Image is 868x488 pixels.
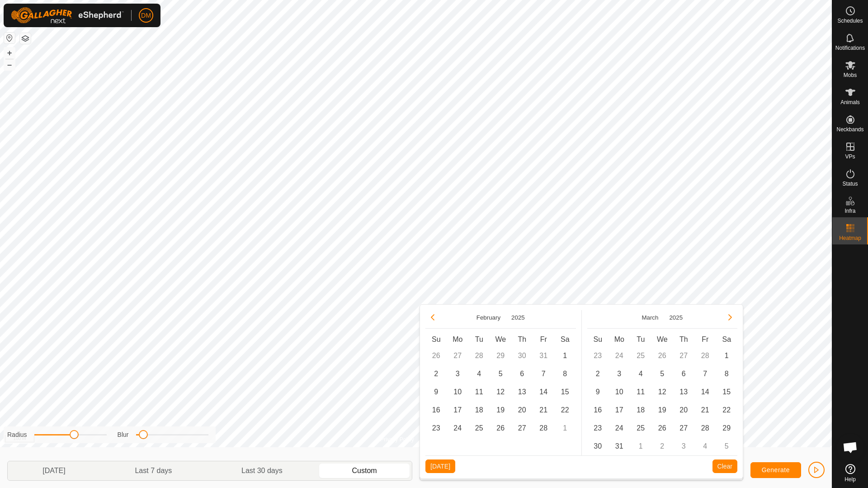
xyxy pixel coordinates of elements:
td: 30 [511,347,533,365]
td: 19 [651,401,673,419]
td: 24 [447,419,469,437]
span: Mobs [844,72,857,78]
td: 23 [425,419,447,437]
span: 10 [612,385,627,399]
span: 24 [450,421,465,435]
td: 27 [447,347,469,365]
span: 21 [698,403,712,417]
span: 27 [515,421,529,435]
span: 17 [450,403,465,417]
span: 28 [536,421,551,435]
span: 1 [719,349,734,363]
td: 16 [587,401,609,419]
span: 22 [558,403,572,417]
td: 27 [673,347,695,365]
td: 6 [673,365,695,383]
td: 15 [554,383,576,401]
td: 20 [673,401,695,419]
td: 8 [716,365,738,383]
span: Last 30 days [241,465,283,476]
span: 18 [633,403,648,417]
span: 18 [472,403,486,417]
span: Sa [561,335,570,343]
td: 4 [468,365,490,383]
button: Previous Month [425,310,440,325]
td: 1 [630,437,652,455]
td: 29 [716,419,738,437]
span: 11 [633,385,648,399]
td: 18 [468,401,490,419]
td: 8 [554,365,576,383]
span: [DATE] [430,463,450,470]
span: 3 [612,367,627,381]
td: 29 [490,347,512,365]
span: 2 [590,367,605,381]
td: 11 [630,383,652,401]
button: – [4,59,15,70]
td: 25 [630,347,652,365]
button: Choose Year [508,312,528,323]
span: 12 [493,385,508,399]
td: 1 [716,347,738,365]
span: We [495,335,506,343]
td: 28 [533,419,555,437]
td: 1 [554,347,576,365]
span: 6 [515,367,529,381]
td: 22 [716,401,738,419]
span: Th [518,335,526,343]
span: 19 [655,403,670,417]
span: Status [842,181,858,187]
td: 10 [609,383,630,401]
span: 15 [558,385,572,399]
td: 23 [587,347,609,365]
span: 25 [633,421,648,435]
span: Last 7 days [135,465,172,476]
span: 1 [558,349,572,363]
td: 26 [651,347,673,365]
span: 9 [590,385,605,399]
td: 5 [651,365,673,383]
td: 3 [673,437,695,455]
td: 14 [533,383,555,401]
td: 10 [447,383,469,401]
span: 13 [515,385,529,399]
button: Reset Map [4,33,15,43]
td: 4 [694,437,716,455]
span: 11 [472,385,486,399]
span: 10 [450,385,465,399]
span: 6 [676,367,691,381]
td: 18 [630,401,652,419]
td: 30 [587,437,609,455]
span: 28 [698,421,712,435]
span: 20 [515,403,529,417]
span: 13 [676,385,691,399]
td: 17 [609,401,630,419]
td: 22 [554,401,576,419]
span: 2 [429,367,443,381]
span: VPs [845,154,855,159]
span: 4 [472,367,486,381]
span: Custom [352,465,377,476]
span: Mo [614,335,624,343]
td: 25 [630,419,652,437]
span: Tu [475,335,483,343]
button: Next Month [723,310,737,325]
a: Help [832,460,868,486]
span: Su [432,335,441,343]
td: 17 [447,401,469,419]
td: 28 [468,347,490,365]
button: + [4,48,15,58]
td: 19 [490,401,512,419]
td: 4 [630,365,652,383]
span: We [657,335,668,343]
div: Choose Date [420,304,743,479]
button: Generate [750,462,801,478]
span: Generate [762,466,790,474]
td: 31 [609,437,630,455]
span: 7 [536,367,551,381]
td: 24 [609,419,630,437]
span: 19 [493,403,508,417]
td: 3 [447,365,469,383]
span: Fr [540,335,547,343]
span: 21 [536,403,551,417]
